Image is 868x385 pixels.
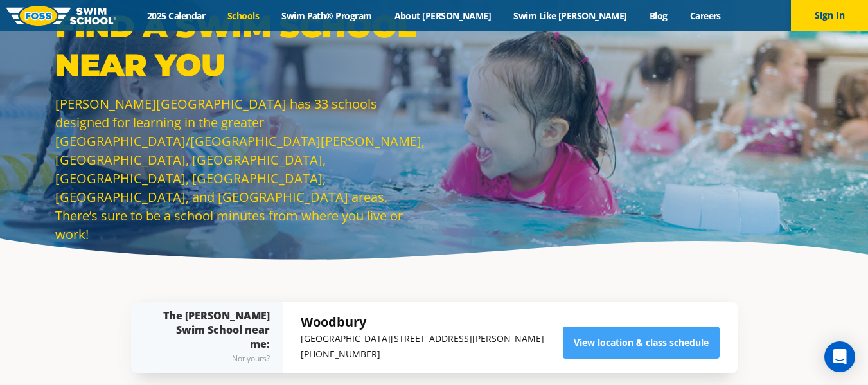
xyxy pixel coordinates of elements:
a: Swim Path® Program [270,10,383,22]
a: Swim Like [PERSON_NAME] [502,10,639,22]
div: Open Intercom Messenger [824,341,855,372]
p: [GEOGRAPHIC_DATA][STREET_ADDRESS][PERSON_NAME] [301,331,544,346]
p: [PERSON_NAME][GEOGRAPHIC_DATA] has 33 schools designed for learning in the greater [GEOGRAPHIC_DA... [55,94,428,244]
a: About [PERSON_NAME] [383,10,502,22]
a: Schools [217,10,270,22]
p: Find a Swim School Near You [55,7,428,84]
a: Blog [638,10,678,22]
a: Careers [678,10,732,22]
a: View location & class schedule [563,327,720,359]
div: Not yours? [157,351,270,366]
img: FOSS Swim School Logo [6,6,116,26]
h5: Woodbury [301,313,544,331]
div: The [PERSON_NAME] Swim School near me: [157,309,270,366]
a: 2025 Calendar [136,10,217,22]
p: [PHONE_NUMBER] [301,346,544,362]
